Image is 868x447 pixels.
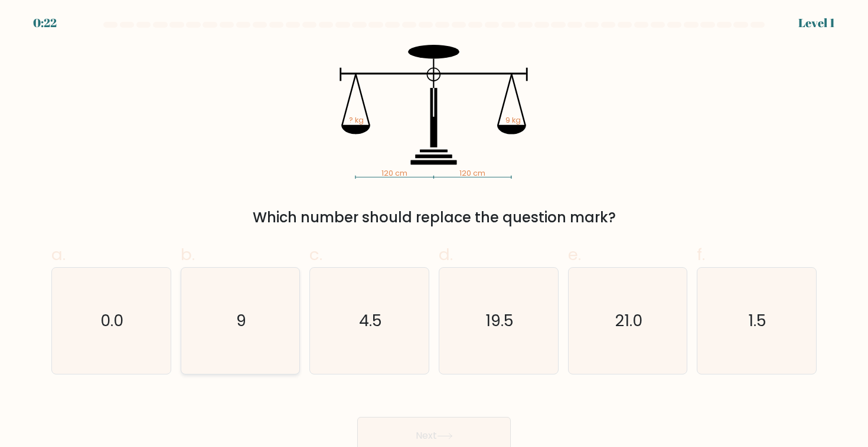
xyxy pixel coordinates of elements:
div: Which number should replace the question mark? [58,207,810,228]
span: e. [568,243,581,266]
text: 0.0 [101,310,124,331]
div: Level 1 [798,14,835,32]
text: 19.5 [485,310,514,331]
tspan: ? kg [350,115,364,125]
tspan: 9 kg [505,115,521,125]
div: 0:22 [33,14,57,32]
text: 4.5 [359,310,382,331]
text: 21.0 [615,310,642,331]
span: f. [697,243,705,266]
text: 1.5 [749,310,767,331]
tspan: 120 cm [381,169,407,179]
span: b. [181,243,195,266]
tspan: 120 cm [460,169,486,179]
span: a. [51,243,66,266]
text: 9 [236,310,246,331]
span: d. [439,243,453,266]
span: c. [309,243,322,266]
